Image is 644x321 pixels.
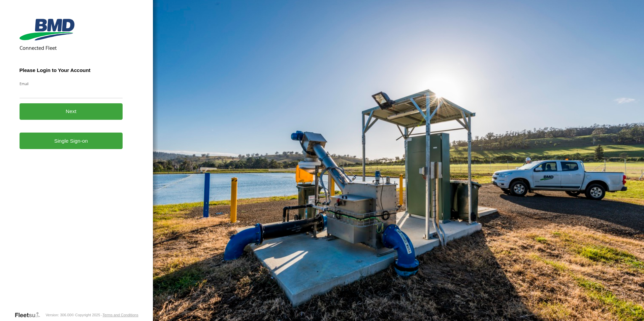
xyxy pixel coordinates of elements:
a: Single Sign-on [20,133,123,149]
div: Version: 306.00 [45,313,71,317]
a: Terms and Conditions [102,313,138,317]
h3: Please Login to Your Account [20,67,123,73]
div: © Copyright 2025 - [71,313,138,317]
img: BMD [20,19,74,40]
label: Email [20,81,123,86]
button: Next [20,103,123,120]
a: Visit our Website [14,312,45,318]
h2: Connected Fleet [20,44,123,51]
